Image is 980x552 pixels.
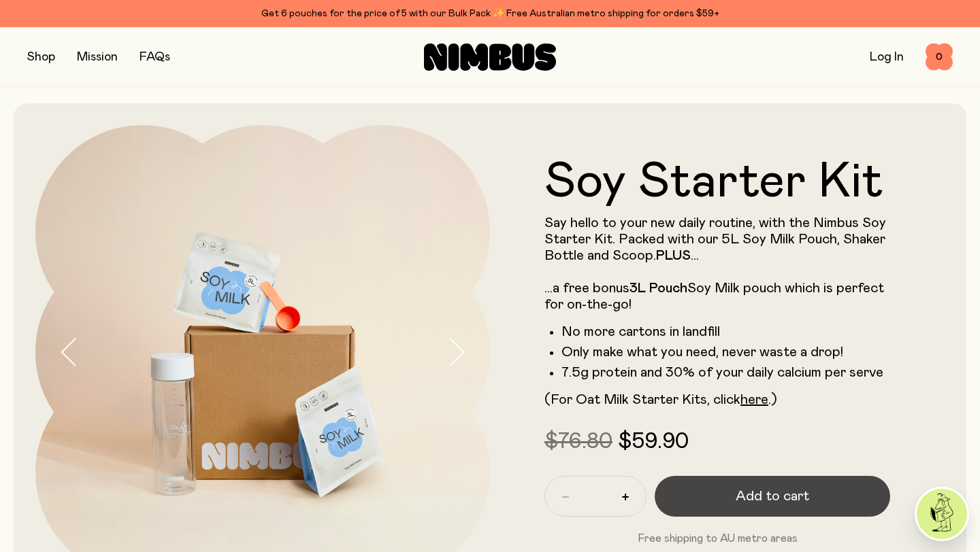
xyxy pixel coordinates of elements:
strong: 3L [630,281,646,295]
span: $59.90 [618,431,689,453]
button: Add to cart [655,476,890,517]
li: No more cartons in landfill [561,324,890,340]
p: Say hello to your new daily routine, with the Nimbus Soy Starter Kit. Packed with our 5L Soy Milk... [544,215,890,313]
h1: Soy Starter Kit [544,158,890,207]
img: agent [917,489,967,539]
a: FAQs [140,51,170,63]
a: Log In [870,51,904,63]
a: Mission [77,51,118,63]
p: Free shipping to AU metro areas [544,530,890,547]
a: here [740,393,768,407]
li: 7.5g protein and 30% of your daily calcium per serve [561,364,890,381]
strong: PLUS [656,249,691,262]
span: $76.80 [544,431,612,453]
div: Get 6 pouches for the price of 5 with our Bulk Pack ✨ Free Australian metro shipping for orders $59+ [27,5,953,22]
strong: Pouch [649,281,687,295]
span: .) [768,393,777,407]
span: Add to cart [736,487,809,506]
span: (For Oat Milk Starter Kits, click [544,393,740,407]
button: 0 [926,44,953,71]
li: Only make what you need, never waste a drop! [561,344,890,360]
